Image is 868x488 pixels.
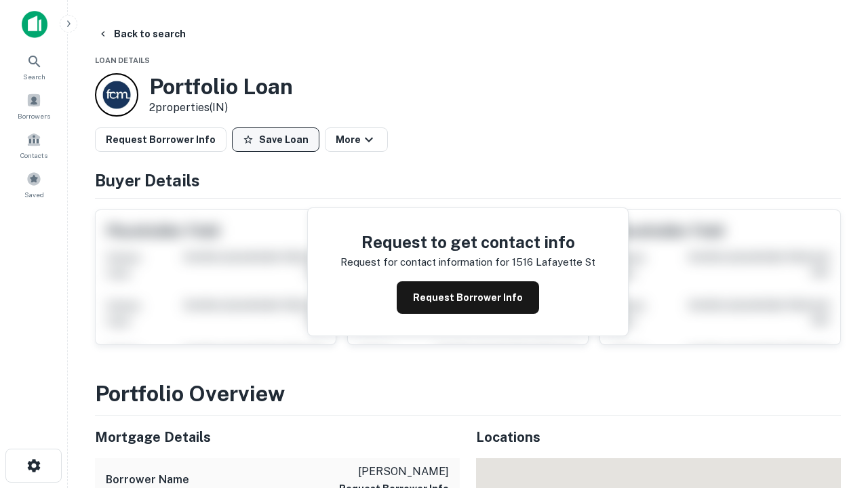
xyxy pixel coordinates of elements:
span: Borrowers [18,110,50,121]
h4: Buyer Details [95,168,841,192]
a: Borrowers [4,87,64,124]
span: Loan Details [95,56,150,64]
button: Save Loan [232,127,319,152]
a: Saved [4,166,64,203]
h4: Request to get contact info [340,230,595,254]
p: 1516 lafayette st [512,254,595,270]
p: [PERSON_NAME] [339,464,449,480]
button: Request Borrower Info [397,281,539,314]
a: Contacts [4,127,64,163]
h3: Portfolio Overview [95,378,841,410]
p: Request for contact information for [340,254,509,270]
span: Contacts [20,150,47,161]
span: Search [23,71,45,82]
iframe: Chat Widget [800,336,868,401]
span: Saved [24,189,44,200]
img: capitalize-icon.png [22,11,47,38]
h5: Locations [476,427,841,447]
p: 2 properties (IN) [149,100,293,116]
h3: Portfolio Loan [149,74,293,100]
button: Request Borrower Info [95,127,226,152]
button: More [325,127,388,152]
button: Back to search [92,22,191,46]
h6: Borrower Name [106,472,189,488]
a: Search [4,48,64,85]
h5: Mortgage Details [95,427,460,447]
